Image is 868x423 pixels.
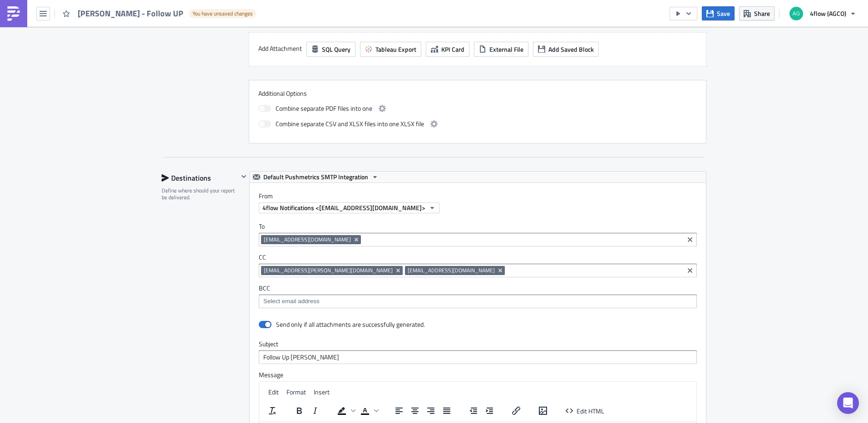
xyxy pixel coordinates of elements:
[837,392,859,414] div: Open Intercom Messenger
[262,203,425,212] span: 4flow Notifications <[EMAIL_ADDRESS][DOMAIN_NAME]>
[685,265,695,276] button: Clear selected items
[717,9,730,18] span: Save
[264,236,351,243] span: [EMAIL_ADDRESS][DOMAIN_NAME]
[533,42,599,57] button: Add Saved Block
[322,44,350,54] span: SQL Query
[474,42,528,57] button: External File
[265,404,280,417] button: Clear formatting
[395,266,403,275] button: Remove Tag
[307,404,323,417] button: Italic
[4,4,47,11] span: Olá, tudo bem?
[334,404,357,417] div: Background color
[192,10,253,17] span: You have unsaved changes
[466,404,481,417] button: Decrease indent
[258,89,697,98] label: Additional Options
[264,267,393,274] span: [EMAIL_ADDRESS][PERSON_NAME][DOMAIN_NAME]
[407,404,423,417] button: Align center
[439,404,454,417] button: Justify
[702,6,735,20] button: Save
[497,266,505,275] button: Remove Tag
[4,24,92,31] span: Prezado amigo concessionário,
[263,172,368,182] span: Default Pushmetrics SMTP Integration
[259,202,439,213] button: 4flow Notifications <[EMAIL_ADDRESS][DOMAIN_NAME]>
[423,404,439,417] button: Align right
[276,103,372,114] span: Combine separate PDF files into one
[375,44,416,54] span: Tableau Export
[259,192,706,200] label: From
[259,253,697,261] label: CC
[408,267,495,274] span: [EMAIL_ADDRESS][DOMAIN_NAME]
[4,44,424,58] span: Segue follow up referente as notas fiscais que [PERSON_NAME] estão em processo de transportes com...
[508,404,524,417] button: Insert/edit link
[353,235,361,244] button: Remove Tag
[391,404,407,417] button: Align left
[535,404,551,417] button: Insert/edit image
[426,42,469,57] button: KPI Card
[314,387,330,397] span: Insert
[261,297,694,306] input: Select em ail add ress
[238,171,249,182] button: Hide content
[482,404,497,417] button: Increase indent
[441,44,464,54] span: KPI Card
[259,371,697,379] label: Message
[754,9,770,18] span: Share
[291,404,307,417] button: Bold
[78,8,184,19] span: [PERSON_NAME] - Follow UP
[250,172,382,182] button: Default Pushmetrics SMTP Integration
[286,387,306,397] span: Format
[268,387,279,397] span: Edit
[259,284,697,292] label: BCC
[276,320,425,329] div: Send only if all attachments are successfully generated.
[577,406,604,415] span: Edit HTML
[259,222,697,231] label: To
[259,340,697,348] label: Subject
[162,171,238,185] div: Destinations
[306,42,355,57] button: SQL Query
[548,44,594,54] span: Add Saved Block
[789,6,804,21] img: Avatar
[489,44,523,54] span: External File
[357,404,380,417] div: Text color
[784,4,861,24] button: 4flow (AGCO)
[360,42,421,57] button: Tableau Export
[258,42,302,55] label: Add Attachment
[562,404,608,417] button: Edit HTML
[6,6,21,21] img: PushMetrics
[739,6,774,20] button: Share
[4,4,434,58] body: Rich Text Area. Press ALT-0 for help.
[276,118,424,129] span: Combine separate CSV and XLSX files into one XLSX file
[685,234,695,245] button: Clear selected items
[810,9,846,18] span: 4flow (AGCO)
[162,187,238,201] div: Define where should your report be delivered.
